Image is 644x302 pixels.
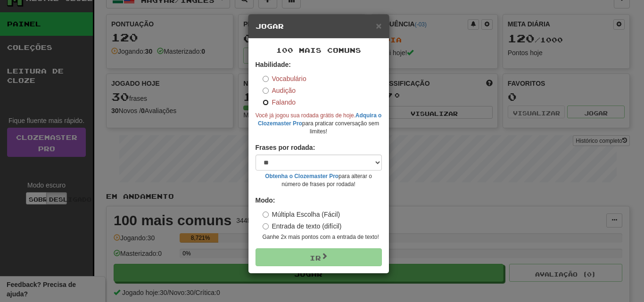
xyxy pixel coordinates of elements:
[256,248,382,266] button: Ir
[377,234,379,240] font: !
[263,88,269,94] input: Audição
[276,46,361,54] font: 100 mais comuns
[256,144,315,151] font: Frases por rodada:
[376,21,381,31] button: Fechar
[272,222,342,230] font: Entrada de texto (difícil)
[272,75,306,82] font: Vocabulário
[263,99,269,106] input: Falando
[256,61,291,68] font: Habilidade:
[265,173,339,180] a: Obtenha o Clozemaster Pro
[272,211,340,218] font: Múltipla Escolha (Fácil)
[256,112,355,119] font: Você já jogou sua rodada grátis de hoje.
[272,87,296,94] font: Audição
[256,196,275,204] font: Modo:
[302,120,379,135] font: para praticar conversação sem limites!
[263,234,378,240] font: Ganhe 2x mais pontos com a entrada de texto
[376,20,381,31] font: ×
[256,22,284,30] font: Jogar
[263,76,269,82] input: Vocabulário
[263,223,269,229] input: Entrada de texto (difícil)
[263,212,269,218] input: Múltipla Escolha (Fácil)
[272,98,296,106] font: Falando
[310,254,321,262] font: Ir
